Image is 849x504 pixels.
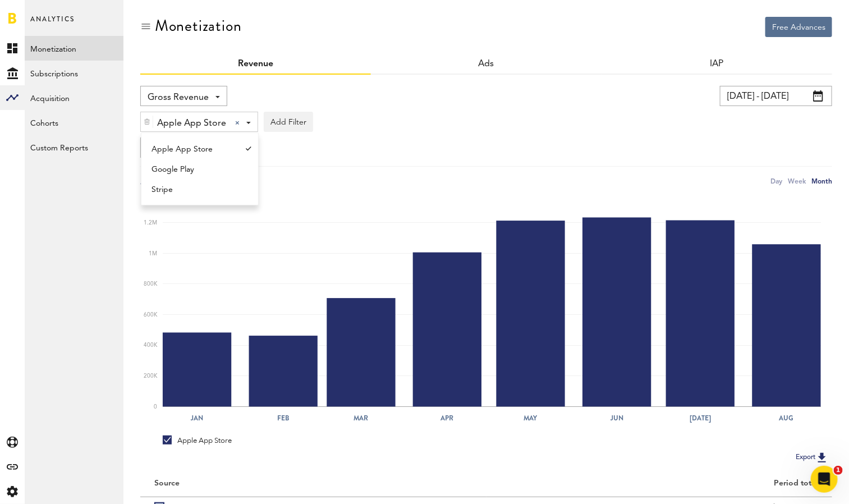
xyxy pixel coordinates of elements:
[152,180,237,199] span: Stripe
[834,466,843,475] span: 1
[277,413,289,423] text: Feb
[792,450,832,465] button: Export
[144,281,158,287] text: 800K
[22,8,63,18] span: Support
[778,413,793,423] text: Aug
[149,251,157,256] text: 1M
[811,175,832,187] div: Month
[811,466,838,493] iframe: Intercom live chat
[147,139,242,159] a: Apple App Store
[190,413,203,423] text: Jan
[25,36,123,61] a: Monetization
[788,175,806,187] div: Week
[144,220,157,226] text: 1.2M
[152,160,237,179] span: Google Play
[141,112,153,131] div: Delete
[25,135,123,159] a: Custom Reports
[155,17,242,35] div: Monetization
[163,436,232,446] div: Apple App Store
[144,343,158,349] text: 400K
[238,59,273,68] a: Revenue
[264,112,313,132] button: Add Filter
[610,413,623,423] text: Jun
[524,413,538,423] text: May
[154,404,157,410] text: 0
[765,17,832,37] button: Free Advances
[25,110,123,135] a: Cohorts
[157,114,226,133] span: Apple App Store
[154,479,180,488] div: Source
[25,85,123,110] a: Acquisition
[440,413,453,423] text: Apr
[25,61,123,85] a: Subscriptions
[147,179,242,199] a: Stripe
[690,413,711,423] text: [DATE]
[815,451,829,464] img: Export
[710,59,724,68] a: IAP
[770,175,782,187] div: Day
[354,413,368,423] text: Mar
[144,118,150,126] img: trash_awesome_blue.svg
[147,159,242,179] a: Google Play
[479,59,494,68] a: Ads
[152,140,237,159] span: Apple App Store
[148,88,209,107] span: Gross Revenue
[501,479,819,488] div: Period total
[30,12,75,36] span: Analytics
[144,373,158,379] text: 200K
[144,312,158,318] text: 600K
[235,121,240,125] div: Clear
